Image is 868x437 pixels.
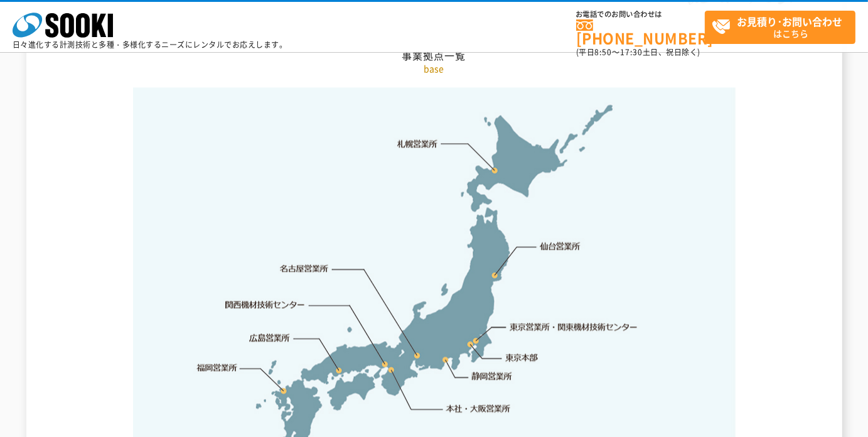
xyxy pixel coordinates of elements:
a: 東京本部 [506,352,538,364]
a: 名古屋営業所 [280,262,329,275]
a: 本社・大阪営業所 [445,402,511,414]
span: 8:50 [595,46,613,58]
a: 札幌営業所 [397,137,438,149]
a: 福岡営業所 [196,361,237,374]
a: 仙台営業所 [540,240,581,252]
a: 関西機材技術センター [225,298,305,311]
a: 静岡営業所 [471,370,512,382]
a: お見積り･お問い合わせはこちら [705,11,855,44]
strong: お見積り･お問い合わせ [737,14,843,29]
span: はこちら [712,11,855,43]
p: base [67,62,801,75]
a: 東京営業所・関東機材技術センター [510,320,639,333]
p: 日々進化する計測技術と多種・多様化するニーズにレンタルでお応えします。 [13,41,287,48]
span: (平日 ～ 土日、祝日除く) [576,46,700,58]
a: 広島営業所 [250,331,291,343]
a: [PHONE_NUMBER] [576,19,705,45]
span: 17:30 [620,46,643,58]
span: お電話でのお問い合わせは [576,11,705,18]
